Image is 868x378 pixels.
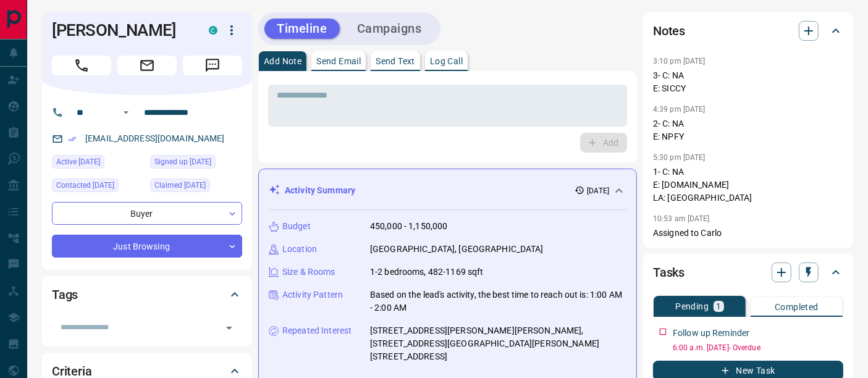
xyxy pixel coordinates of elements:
span: Contacted [DATE] [56,179,114,191]
p: Size & Rooms [282,266,335,279]
p: Send Text [376,57,415,65]
button: Open [221,319,238,337]
div: Notes [653,16,843,46]
p: Pending [675,302,709,311]
p: 3- C: NA E: SICCY [653,69,843,95]
p: [GEOGRAPHIC_DATA], [GEOGRAPHIC_DATA] [370,243,544,256]
p: Send Email [316,57,361,65]
div: condos.ca [209,26,217,35]
p: 2- C: NA E: NPFY [653,117,843,143]
p: Budget [282,220,311,233]
span: Active [DATE] [56,156,100,168]
p: 5:30 pm [DATE] [653,153,706,162]
p: Based on the lead's activity, the best time to reach out is: 1:00 AM - 2:00 AM [370,288,626,314]
span: Email [117,56,177,75]
p: [DATE] [587,185,609,196]
span: Call [52,56,111,75]
p: Repeated Interest [282,324,352,337]
span: Message [183,56,242,75]
h2: Notes [653,21,685,41]
div: Activity Summary[DATE] [269,179,626,202]
button: Timeline [264,19,340,39]
div: Wed Aug 06 2025 [150,155,242,172]
p: Activity Summary [285,184,355,197]
p: Assigned to Carlo [653,227,843,240]
div: Mon Aug 11 2025 [52,178,144,196]
h2: Tasks [653,262,685,282]
button: Campaigns [345,19,434,39]
p: 6:00 a.m. [DATE] - Overdue [673,342,843,353]
p: 1-2 bedrooms, 482-1169 sqft [370,266,484,279]
div: Tasks [653,258,843,287]
p: 1- C: NA E: [DOMAIN_NAME] LA: [GEOGRAPHIC_DATA] [653,166,843,204]
div: Fri Aug 08 2025 [52,155,144,172]
div: Wed Aug 06 2025 [150,178,242,196]
div: Just Browsing [52,235,242,258]
p: Log Call [430,57,463,65]
a: [EMAIL_ADDRESS][DOMAIN_NAME] [85,133,225,143]
p: 4:39 pm [DATE] [653,105,706,114]
p: Location [282,243,317,256]
p: 1 [716,302,721,311]
div: Tags [52,280,242,309]
span: Signed up [DATE] [154,156,211,168]
p: 3:10 pm [DATE] [653,57,706,65]
p: Add Note [264,57,301,65]
p: Follow up Reminder [673,327,749,340]
div: Buyer [52,202,242,225]
h2: Tags [52,285,78,304]
svg: Email Verified [68,135,77,143]
p: Activity Pattern [282,288,343,301]
h1: [PERSON_NAME] [52,20,190,40]
span: Claimed [DATE] [154,179,206,191]
button: Open [119,105,133,120]
p: [STREET_ADDRESS][PERSON_NAME][PERSON_NAME], [STREET_ADDRESS][GEOGRAPHIC_DATA][PERSON_NAME][STREET... [370,324,626,363]
p: Completed [775,303,819,311]
p: 10:53 am [DATE] [653,214,710,223]
p: 450,000 - 1,150,000 [370,220,448,233]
